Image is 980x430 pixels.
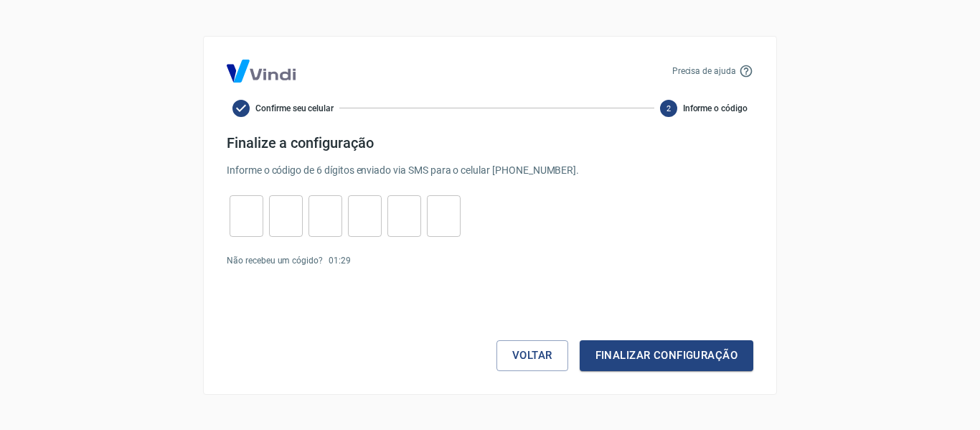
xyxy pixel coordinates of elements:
span: Informe o código [683,102,748,115]
p: Não recebeu um cógido? [227,254,323,267]
span: Confirme seu celular [255,102,334,115]
button: Finalizar configuração [580,340,753,370]
p: Precisa de ajuda [672,65,736,78]
p: Informe o código de 6 dígitos enviado via SMS para o celular [PHONE_NUMBER] . [227,163,753,178]
h4: Finalize a configuração [227,134,753,151]
text: 2 [666,103,671,113]
p: 01 : 29 [329,254,351,267]
button: Voltar [496,340,568,370]
img: Logo Vind [227,60,296,83]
